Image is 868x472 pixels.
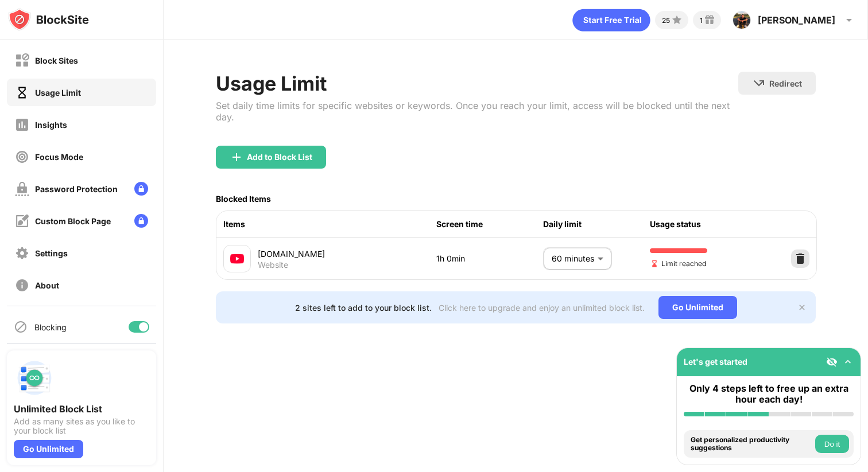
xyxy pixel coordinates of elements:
div: Insights [35,120,67,130]
img: favicons [230,252,244,266]
div: Blocking [34,322,67,332]
div: Items [223,218,436,231]
div: Password Protection [35,184,118,194]
div: 1h 0min [436,252,543,265]
img: points-small.svg [670,13,684,27]
div: Go Unlimited [14,440,83,458]
div: 2 sites left to add to your block list. [295,303,432,313]
div: Usage Limit [35,88,81,97]
img: password-protection-off.svg [15,182,29,196]
div: Click here to upgrade and enjoy an unlimited block list. [439,303,645,313]
img: eye-not-visible.svg [826,356,838,368]
div: Usage status [650,218,757,231]
img: lock-menu.svg [134,182,148,196]
div: Blocked Items [216,194,271,204]
div: Set daily time limits for specific websites or keywords. Once you reach your limit, access will b... [216,100,739,123]
div: Go Unlimited [658,296,737,319]
img: push-block-list.svg [14,357,55,399]
div: About [35,280,59,290]
div: animation [572,9,650,32]
div: Get personalized productivity suggestions [691,436,812,453]
div: Settings [35,248,68,258]
p: 60 minutes [552,252,593,265]
div: Let's get started [684,357,747,366]
div: Only 4 steps left to free up an extra hour each day! [684,383,854,405]
button: Do it [815,435,849,453]
div: Focus Mode [35,152,83,162]
img: customize-block-page-off.svg [15,214,29,228]
span: Limit reached [650,258,706,269]
div: Add as many sites as you like to your block list [14,417,149,435]
div: Daily limit [543,218,650,231]
div: [PERSON_NAME] [758,14,835,26]
img: omni-setup-toggle.svg [842,356,854,368]
img: settings-off.svg [15,246,29,260]
div: Custom Block Page [35,216,111,226]
div: Add to Block List [247,153,312,162]
div: Screen time [436,218,543,231]
img: reward-small.svg [703,13,716,27]
img: blocking-icon.svg [14,320,28,334]
img: focus-off.svg [15,150,29,164]
div: 1 [700,16,703,25]
img: block-off.svg [15,53,29,68]
img: logo-blocksite.svg [8,8,89,31]
img: ALV-UjWU642mgOcuepD44l0QqqBGfOxcpPUG9HVqyqHyloMi4Lzl4d-nsubhaEORJZgLHm6r6FdC9eRiRO5zW_sjD34ncJnW6... [733,11,751,29]
img: lock-menu.svg [134,214,148,228]
img: hourglass-end.svg [650,259,659,268]
img: about-off.svg [15,278,29,292]
div: Website [258,260,288,270]
div: Unlimited Block List [14,403,149,415]
div: Usage Limit [216,72,739,95]
img: x-button.svg [797,303,807,312]
img: insights-off.svg [15,118,29,132]
img: time-usage-on.svg [15,85,29,100]
div: 25 [662,16,670,25]
div: Block Sites [35,56,78,65]
div: [DOMAIN_NAME] [258,248,436,260]
div: Redirect [769,79,802,88]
